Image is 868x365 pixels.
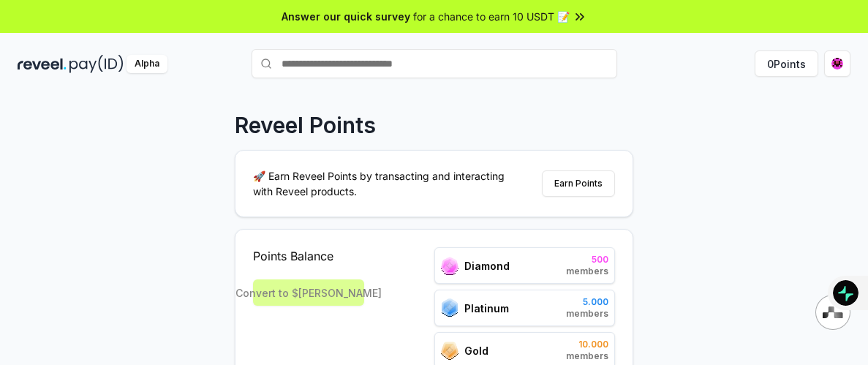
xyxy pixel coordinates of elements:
span: for a chance to earn 10 USDT 📝 [413,9,570,24]
img: ranks_icon [441,298,458,317]
button: 0Points [755,50,818,77]
div: Alpha [127,55,167,73]
button: Earn Points [542,170,615,197]
span: Platinum [464,301,509,316]
img: ranks_icon [441,342,458,360]
span: members [566,350,608,362]
span: Answer our quick survey [282,9,410,24]
span: 5.000 [566,296,608,308]
span: members [566,266,608,277]
span: Diamond [464,258,510,274]
img: svg+xml,%3Csvg%20xmlns%3D%22http%3A%2F%2Fwww.w3.org%2F2000%2Fsvg%22%20width%3D%2228%22%20height%3... [823,306,843,318]
span: Gold [464,343,488,358]
img: reveel_dark [18,55,67,73]
p: 🚀 Earn Reveel Points by transacting and interacting with Reveel products. [253,168,516,199]
span: members [566,308,608,320]
img: pay_id [69,55,124,73]
span: 10.000 [566,339,608,350]
span: Points Balance [253,247,364,265]
img: ranks_icon [441,257,458,275]
span: 500 [566,254,608,266]
p: Reveel Points [235,112,376,138]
